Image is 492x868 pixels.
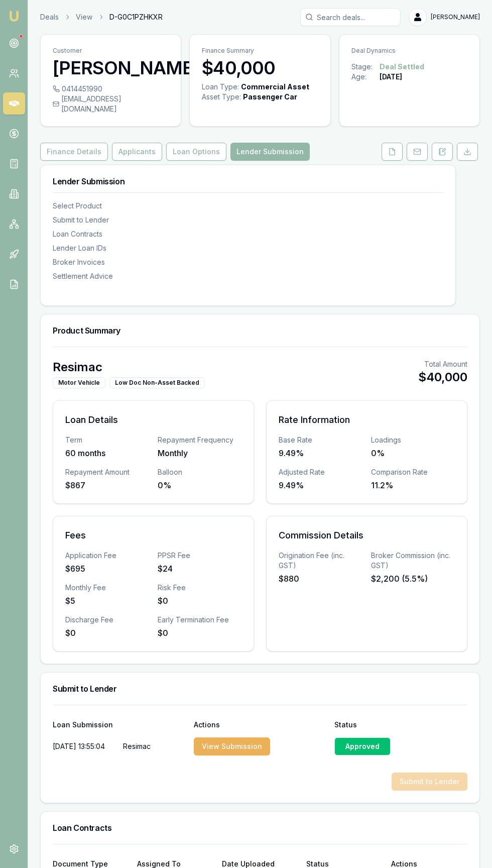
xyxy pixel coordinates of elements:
[65,447,150,459] div: 60 months
[230,143,310,161] button: Lender Submission
[40,12,163,22] nav: breadcrumb
[194,721,327,728] div: Actions
[158,435,242,445] div: Repayment Frequency
[418,369,467,385] div: $40,000
[65,435,150,445] div: Term
[53,84,169,94] div: 0414451990
[158,595,242,607] div: $0
[202,47,318,55] p: Finance Summary
[53,721,186,728] div: Loan Submission
[202,58,318,78] h3: $40,000
[279,435,363,445] div: Base Rate
[158,551,242,561] div: PPSR Fee
[53,257,443,267] div: Broker Invoices
[109,12,163,22] span: D-G0C1PZHKXR
[351,62,380,72] div: Stage:
[53,201,443,211] div: Select Product
[65,595,150,607] div: $5
[222,860,298,867] div: Date Uploaded
[53,327,467,335] h3: Product Summary
[166,143,226,161] button: Loan Options
[300,8,401,26] input: Search deals
[53,94,169,114] div: [EMAIL_ADDRESS][DOMAIN_NAME]
[194,737,270,755] button: View Submission
[202,82,239,92] div: Loan Type:
[279,467,363,477] div: Adjusted Rate
[279,551,363,571] div: Origination Fee (inc. GST)
[371,479,455,491] div: 11.2%
[431,13,480,21] span: [PERSON_NAME]
[53,377,105,388] div: Motor Vehicle
[371,551,455,571] div: Broker Commission (inc. GST)
[40,12,59,22] a: Deals
[65,583,150,593] div: Monthly Fee
[65,467,150,477] div: Repayment Amount
[158,627,242,639] div: $0
[40,143,108,161] button: Finance Details
[334,737,391,755] div: Approved
[53,271,443,281] div: Settlement Advice
[243,92,297,102] div: Passenger Car
[380,72,402,82] div: [DATE]
[53,47,169,55] p: Customer
[65,528,241,542] h3: Fees
[112,143,162,161] button: Applicants
[53,215,443,225] div: Submit to Lender
[158,563,242,575] div: $24
[371,447,455,459] div: 0%
[110,143,164,161] a: Applicants
[371,435,455,445] div: Loadings
[65,563,150,575] div: $695
[380,62,424,72] div: Deal Settled
[279,528,455,542] h3: Commission Details
[65,479,150,491] div: $867
[53,177,443,185] h3: Lender Submission
[158,583,242,593] div: Risk Fee
[65,551,150,561] div: Application Fee
[158,479,242,491] div: 0%
[279,447,363,459] div: 9.49%
[164,143,228,161] a: Loan Options
[279,573,363,585] div: $880
[53,58,169,78] h3: [PERSON_NAME]
[334,721,467,728] div: Status
[123,736,185,756] p: Resimac
[279,413,455,427] h3: Rate Information
[351,72,380,82] div: Age:
[158,467,242,477] div: Balloon
[53,229,443,239] div: Loan Contracts
[53,736,115,756] div: [DATE] 13:55:04
[202,92,241,102] div: Asset Type :
[137,860,213,867] div: Assigned To
[158,447,242,459] div: Monthly
[228,143,312,161] a: Lender Submission
[53,685,467,693] h3: Submit to Lender
[371,467,455,477] div: Comparison Rate
[418,359,467,369] div: Total Amount
[241,82,309,92] div: Commercial Asset
[65,413,241,427] h3: Loan Details
[371,573,455,585] div: $2,200 (5.5%)
[40,143,110,161] a: Finance Details
[351,47,467,55] p: Deal Dynamics
[391,860,467,867] div: Actions
[306,860,383,867] div: Status
[53,824,467,832] h3: Loan Contracts
[158,615,242,625] div: Early Termination Fee
[53,359,205,375] h2: Resimac
[53,860,129,867] div: Document Type
[53,243,443,253] div: Lender Loan IDs
[76,12,92,22] a: View
[8,10,20,22] img: emu-icon-u.png
[109,377,205,388] div: Low Doc Non-Asset Backed
[279,479,363,491] div: 9.49%
[65,627,150,639] div: $0
[65,615,150,625] div: Discharge Fee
